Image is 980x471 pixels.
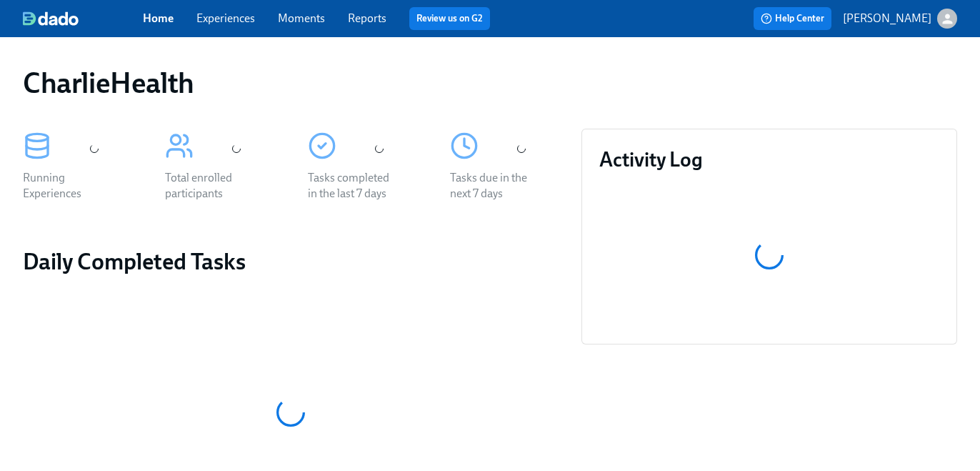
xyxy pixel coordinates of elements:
[450,170,541,202] div: Tasks due in the next 7 days
[278,11,325,25] a: Moments
[348,11,386,25] a: Reports
[599,147,939,172] h3: Activity Log
[843,9,957,29] button: [PERSON_NAME]
[143,11,174,25] a: Home
[308,170,399,202] div: Tasks completed in the last 7 days
[23,247,559,276] h2: Daily Completed Tasks
[754,7,831,30] button: Help Center
[23,66,194,100] h1: CharlieHealth
[165,170,256,202] div: Total enrolled participants
[843,11,931,26] p: [PERSON_NAME]
[761,11,824,26] span: Help Center
[23,170,114,202] div: Running Experiences
[416,11,483,26] a: Review us on G2
[196,11,255,25] a: Experiences
[23,11,143,26] a: dado
[409,7,490,30] button: Review us on G2
[23,11,79,26] img: dado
